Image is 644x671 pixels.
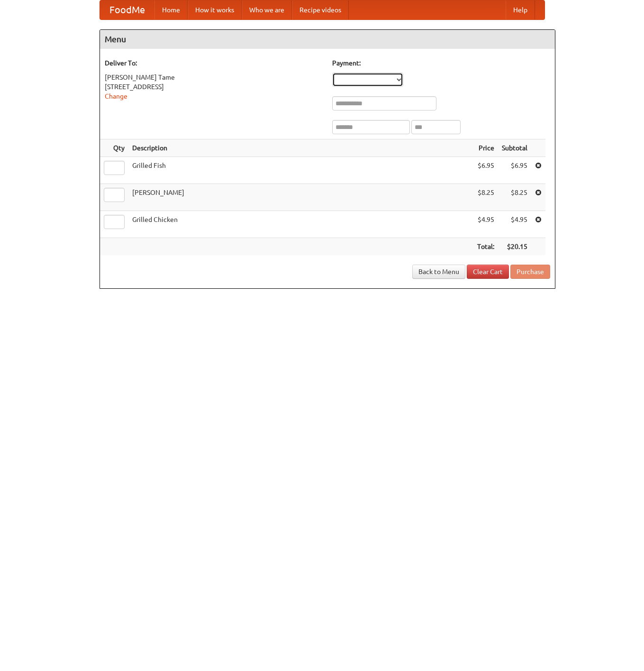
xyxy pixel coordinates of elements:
th: Price [473,139,498,157]
td: $8.25 [473,184,498,211]
a: How it works [188,0,242,19]
h4: Menu [100,30,555,49]
a: Change [105,92,127,100]
th: $20.15 [498,238,531,256]
td: $6.95 [498,157,531,184]
th: Total: [473,238,498,256]
h5: Deliver To: [105,58,323,68]
a: Clear Cart [467,265,509,279]
h5: Payment: [332,58,550,68]
a: Home [154,0,188,19]
a: Recipe videos [292,0,349,19]
td: $8.25 [498,184,531,211]
td: [PERSON_NAME] [128,184,473,211]
th: Subtotal [498,139,531,157]
a: FoodMe [100,0,154,19]
a: Who we are [242,0,292,19]
a: Help [506,0,535,19]
td: Grilled Fish [128,157,473,184]
td: $4.95 [473,211,498,238]
a: Back to Menu [412,265,465,279]
td: Grilled Chicken [128,211,473,238]
th: Qty [100,139,128,157]
div: [STREET_ADDRESS] [105,82,323,92]
td: $4.95 [498,211,531,238]
th: Description [128,139,473,157]
td: $6.95 [473,157,498,184]
div: [PERSON_NAME] Tame [105,73,323,82]
button: Purchase [510,265,550,279]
